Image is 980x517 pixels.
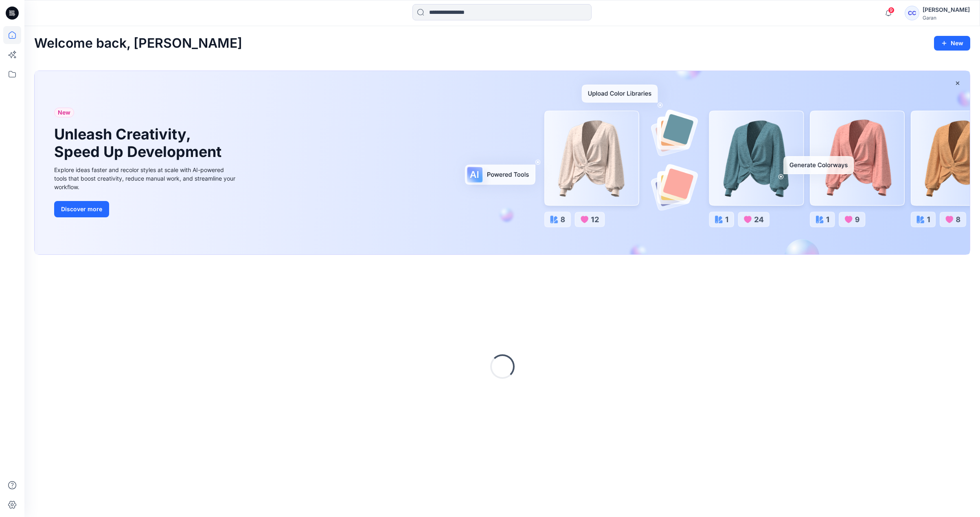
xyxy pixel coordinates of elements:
[58,108,70,117] span: New
[34,36,242,51] h2: Welcome back, [PERSON_NAME]
[888,7,894,13] span: 9
[923,5,970,15] div: [PERSON_NAME]
[923,15,970,21] div: Garan
[54,166,237,191] div: Explore ideas faster and recolor styles at scale with AI-powered tools that boost creativity, red...
[54,201,109,217] button: Discover more
[905,6,919,20] div: CC
[54,201,237,217] a: Discover more
[54,126,225,161] h1: Unleash Creativity, Speed Up Development
[934,36,970,51] button: New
